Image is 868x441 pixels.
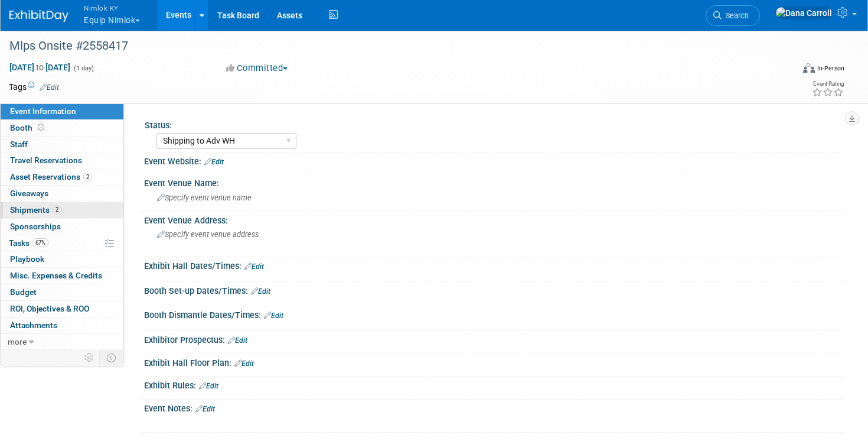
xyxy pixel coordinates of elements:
[157,230,259,239] span: Specify event venue address
[9,238,48,248] span: Tasks
[1,334,123,350] a: more
[10,287,37,297] span: Budget
[157,193,252,202] span: Specify event venue name
[9,10,68,22] img: ExhibitDay
[10,172,92,181] span: Asset Reservations
[1,317,123,333] a: Attachments
[251,287,270,296] a: Edit
[1,268,123,284] a: Misc. Expenses & Credits
[722,11,749,20] span: Search
[10,123,47,132] span: Booth
[228,336,247,345] a: Edit
[144,331,844,346] div: Exhibitor Prospectus:
[10,254,44,264] span: Playbook
[222,62,292,74] button: Committed
[1,301,123,317] a: ROI, Objectives & ROO
[1,235,123,251] a: Tasks67%
[79,350,100,365] td: Personalize Event Tab Strip
[803,63,815,73] img: Format-Inperson.png
[706,5,760,26] a: Search
[8,337,27,346] span: more
[1,153,123,168] a: Travel Reservations
[812,81,844,87] div: Event Rating
[73,64,94,72] span: (1 day)
[5,35,774,57] div: Mlps Onsite #2558417
[817,64,844,73] div: In-Person
[10,140,28,149] span: Staff
[144,153,844,168] div: Event Website:
[53,205,61,214] span: 2
[35,123,47,132] span: Booth not reserved yet
[40,83,59,92] a: Edit
[144,282,844,297] div: Booth Set-up Dates/Times:
[145,116,839,131] div: Status:
[1,219,123,235] a: Sponsorships
[34,63,45,72] span: to
[1,103,123,119] a: Event Information
[1,137,123,153] a: Staff
[1,202,123,218] a: Shipments2
[9,81,59,93] td: Tags
[144,174,844,189] div: Event Venue Name:
[10,205,61,215] span: Shipments
[10,320,57,330] span: Attachments
[10,222,61,231] span: Sponsorships
[1,186,123,202] a: Giveaways
[264,312,283,320] a: Edit
[144,354,844,369] div: Exhibit Hall Floor Plan:
[84,2,140,14] span: Nimlok KY
[10,155,82,165] span: Travel Reservations
[144,400,844,415] div: Event Notes:
[234,359,254,368] a: Edit
[144,306,844,322] div: Booth Dismantle Dates/Times:
[83,173,92,181] span: 2
[100,350,124,365] td: Toggle Event Tabs
[144,212,844,226] div: Event Venue Address:
[144,377,844,392] div: Exhibit Rules:
[720,61,844,79] div: Event Format
[204,158,224,166] a: Edit
[32,238,48,247] span: 67%
[9,62,71,73] span: [DATE] [DATE]
[775,7,833,20] img: Dana Carroll
[244,262,264,271] a: Edit
[10,271,102,280] span: Misc. Expenses & Credits
[1,120,123,136] a: Booth
[195,405,215,413] a: Edit
[10,106,76,116] span: Event Information
[199,382,218,390] a: Edit
[10,189,48,198] span: Giveaways
[1,169,123,185] a: Asset Reservations2
[144,257,844,273] div: Exhibit Hall Dates/Times:
[1,251,123,267] a: Playbook
[10,304,89,313] span: ROI, Objectives & ROO
[1,284,123,300] a: Budget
